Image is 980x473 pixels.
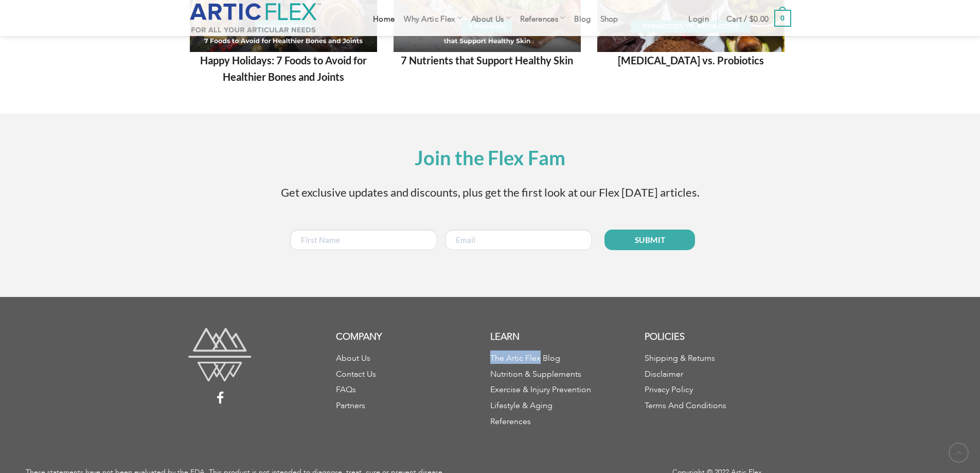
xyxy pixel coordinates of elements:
[336,355,370,359] a: About Us
[574,9,591,27] a: Blog
[726,2,791,34] a: Cart / $0.00 0
[490,371,581,375] a: Nutrition & Supplements
[490,402,553,406] a: Lifestyle & Aging
[688,14,709,22] span: Login
[336,402,365,406] a: Partners
[750,16,754,20] span: $
[774,10,791,27] strong: 0
[520,8,565,28] a: References
[189,142,791,173] h3: Join the Flex Fam
[336,386,356,390] a: FAQs
[645,371,683,375] a: Disclaimer
[645,328,799,343] h3: Policies
[618,54,764,66] a: [MEDICAL_DATA] vs. Probiotics
[217,391,224,404] img: facebook.png
[949,443,969,463] a: Go to top
[471,8,511,28] a: About Us
[189,3,322,33] img: Artic Flex
[645,402,726,406] a: Terms And Conditions
[189,183,791,201] p: Get exclusive updates and discounts, plus get the first look at our Flex [DATE] articles.
[600,9,618,27] a: Shop
[188,328,252,381] img: footer-logo.png
[490,355,560,359] a: The Artic Flex Blog
[490,418,531,422] a: References
[726,14,769,22] span: Cart /
[200,54,367,83] a: Happy Holidays: 7 Foods to Avoid for Healthier Bones and Joints
[490,386,591,390] a: Exercise & Injury Prevention
[604,230,695,250] input: Submit
[645,386,693,390] a: Privacy Policy
[336,371,376,375] a: Contact Us
[290,230,437,250] input: First Name
[688,9,709,27] a: Login
[401,54,573,66] a: 7 Nutrients that Support Healthy Skin
[490,328,645,343] h3: Learn
[750,16,769,20] bdi: 0.00
[445,230,592,250] input: Email
[336,328,490,343] h3: Company
[645,355,715,359] a: Shipping & Returns
[373,9,395,27] a: Home
[404,8,462,28] a: Why Artic Flex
